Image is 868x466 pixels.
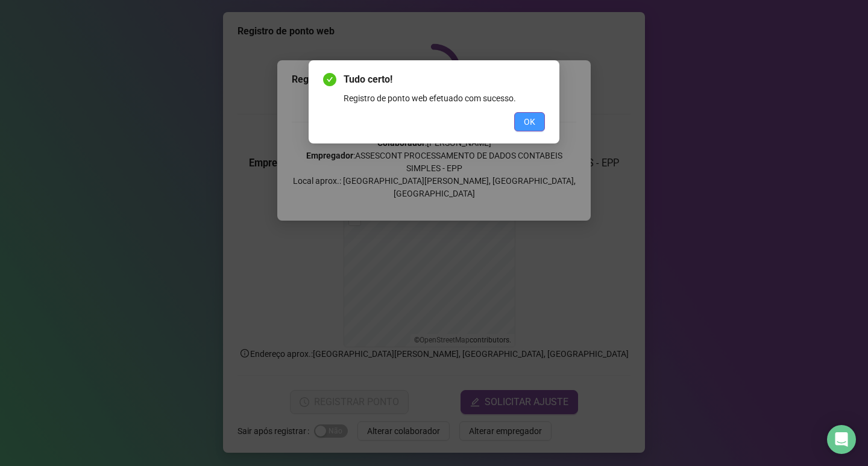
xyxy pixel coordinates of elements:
span: check-circle [323,73,336,86]
div: Registro de ponto web efetuado com sucesso. [344,92,545,105]
div: Open Intercom Messenger [827,425,856,454]
span: OK [524,115,535,128]
button: OK [514,112,545,131]
span: Tudo certo! [344,72,545,87]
